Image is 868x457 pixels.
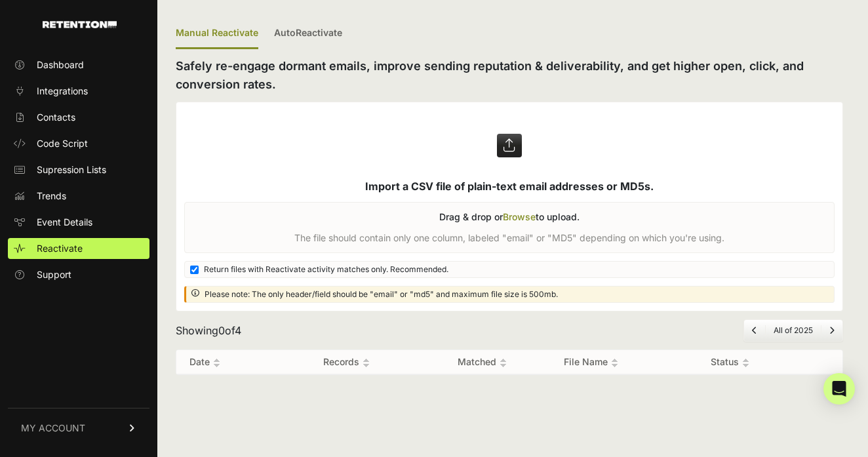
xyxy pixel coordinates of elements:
[37,268,71,281] span: Support
[37,189,66,203] span: Trends
[37,137,88,150] span: Code Script
[500,358,507,368] img: no_sort-eaf950dc5ab64cae54d48a5578032e96f70b2ecb7d747501f34c8f2db400fb66.gif
[823,373,855,405] div: Open Intercom Messenger
[765,325,821,336] li: All of 2025
[37,111,75,124] span: Contacts
[752,325,757,335] a: Previous
[37,85,88,98] span: Integrations
[8,81,149,102] a: Integrations
[37,163,106,176] span: Supression Lists
[37,216,92,229] span: Event Details
[21,422,85,435] span: MY ACCOUNT
[274,18,342,49] a: AutoReactivate
[190,266,199,274] input: Return files with Reactivate activity matches only. Recommended.
[218,324,225,337] span: 0
[213,358,220,368] img: no_sort-eaf950dc5ab64cae54d48a5578032e96f70b2ecb7d747501f34c8f2db400fb66.gif
[8,107,149,128] a: Contacts
[8,159,149,180] a: Supression Lists
[8,54,149,75] a: Dashboard
[8,408,149,448] a: MY ACCOUNT
[742,358,749,368] img: no_sort-eaf950dc5ab64cae54d48a5578032e96f70b2ecb7d747501f34c8f2db400fb66.gif
[8,238,149,259] a: Reactivate
[281,350,413,374] th: Records
[8,264,149,285] a: Support
[829,325,835,335] a: Next
[37,242,83,255] span: Reactivate
[743,319,843,342] nav: Page navigation
[611,358,618,368] img: no_sort-eaf950dc5ab64cae54d48a5578032e96f70b2ecb7d747501f34c8f2db400fb66.gif
[176,57,843,94] h2: Safely re-engage dormant emails, improve sending reputation & deliverability, and get higher open...
[37,58,84,71] span: Dashboard
[43,21,117,28] img: Retention.com
[363,358,370,368] img: no_sort-eaf950dc5ab64cae54d48a5578032e96f70b2ecb7d747501f34c8f2db400fb66.gif
[8,133,149,154] a: Code Script
[698,350,816,374] th: Status
[176,323,241,338] div: Showing of
[551,350,698,374] th: File Name
[176,350,281,374] th: Date
[413,350,551,374] th: Matched
[204,264,448,275] span: Return files with Reactivate activity matches only. Recommended.
[235,324,241,337] span: 4
[8,212,149,233] a: Event Details
[176,18,258,49] div: Manual Reactivate
[8,186,149,207] a: Trends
